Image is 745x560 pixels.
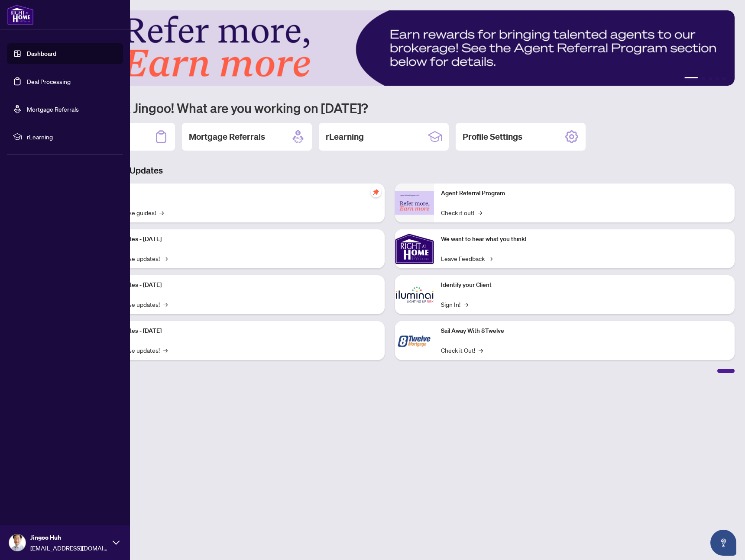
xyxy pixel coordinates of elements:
[326,131,364,143] h2: rLearning
[709,77,712,80] button: 3
[441,326,728,336] p: Sail Away With 8Twelve
[684,77,698,80] button: 1
[464,299,468,309] span: →
[716,77,719,80] button: 4
[27,77,71,85] a: Deal Processing
[27,50,56,58] a: Dashboard
[395,229,434,268] img: We want to hear what you think!
[91,235,378,244] p: Platform Updates - [DATE]
[163,299,168,309] span: →
[7,4,34,25] img: logo
[478,208,482,217] span: →
[488,254,492,263] span: →
[441,254,492,263] a: Leave Feedback→
[722,77,726,80] button: 5
[441,280,728,290] p: Identify your Client
[27,132,117,142] span: rLearning
[91,189,378,198] p: Self-Help
[45,100,735,116] h1: Welcome back Jingoo! What are you working on [DATE]?
[91,326,378,336] p: Platform Updates - [DATE]
[30,543,108,553] span: [EMAIL_ADDRESS][DOMAIN_NAME]
[441,189,728,198] p: Agent Referral Program
[395,321,434,360] img: Sail Away With 8Twelve
[710,530,736,556] button: Open asap
[441,208,482,217] a: Check it out!→
[27,105,79,113] a: Mortgage Referrals
[9,534,26,551] img: Profile Icon
[45,164,735,177] h3: Brokerage & Industry Updates
[395,191,434,215] img: Agent Referral Program
[463,131,522,143] h2: Profile Settings
[45,10,735,86] img: Slide 0
[371,187,381,197] span: pushpin
[159,208,164,217] span: →
[163,254,168,263] span: →
[30,533,108,542] span: Jingoo Huh
[163,345,168,355] span: →
[189,131,265,143] h2: Mortgage Referrals
[441,345,483,355] a: Check it Out!→
[395,275,434,314] img: Identify your Client
[479,345,483,355] span: →
[91,280,378,290] p: Platform Updates - [DATE]
[702,77,705,80] button: 2
[441,235,728,244] p: We want to hear what you think!
[441,299,468,309] a: Sign In!→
